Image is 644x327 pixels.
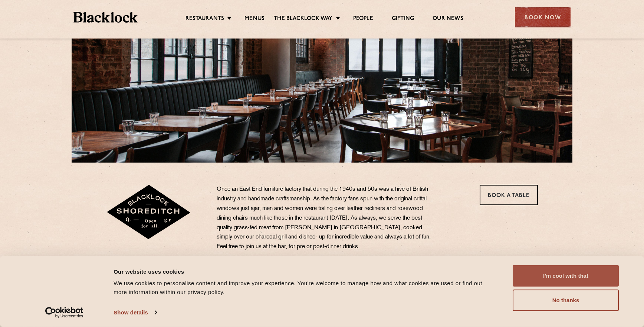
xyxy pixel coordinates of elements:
[185,15,224,23] a: Restaurants
[513,265,619,287] button: I'm cool with that
[73,12,138,23] img: BL_Textured_Logo-footer-cropped.svg
[274,15,332,23] a: The Blacklock Way
[353,15,373,23] a: People
[480,185,538,205] a: Book a Table
[106,185,192,240] img: Shoreditch-stamp-v2-default.svg
[32,307,97,318] a: Usercentrics Cookiebot - opens in a new window
[513,290,619,311] button: No thanks
[217,185,436,252] p: Once an East End furniture factory that during the 1940s and 50s was a hive of British industry a...
[114,279,496,297] div: We use cookies to personalise content and improve your experience. You're welcome to manage how a...
[392,15,414,23] a: Gifting
[114,307,157,318] a: Show details
[244,15,264,23] a: Menus
[114,267,496,276] div: Our website uses cookies
[515,7,571,27] div: Book Now
[433,15,463,23] a: Our News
